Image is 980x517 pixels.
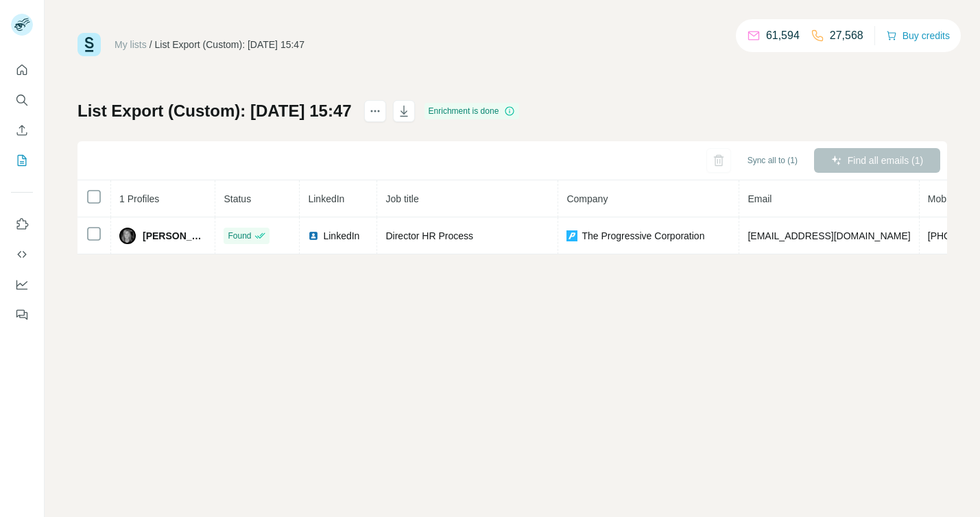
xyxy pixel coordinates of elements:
button: Use Surfe on LinkedIn [11,212,33,237]
span: Found [228,230,251,242]
span: Mobile [928,193,956,204]
button: Search [11,88,33,112]
span: Status [224,193,251,204]
button: Dashboard [11,272,33,297]
button: Buy credits [886,26,950,45]
button: My lists [11,148,33,173]
img: Surfe Logo [77,33,101,56]
span: [EMAIL_ADDRESS][DOMAIN_NAME] [748,230,910,241]
span: The Progressive Corporation [582,229,704,243]
button: Feedback [11,302,33,327]
span: Job title [385,193,418,204]
img: LinkedIn logo [308,230,319,241]
p: 27,568 [830,27,863,44]
button: Use Surfe API [11,242,33,267]
button: Quick start [11,58,33,82]
span: Email [748,193,772,204]
div: List Export (Custom): [DATE] 15:47 [155,38,304,51]
span: [PERSON_NAME] [143,229,206,243]
li: / [150,38,152,51]
span: LinkedIn [308,193,344,204]
p: 61,594 [766,27,800,44]
span: Director HR Process [385,230,473,241]
a: My lists [115,39,147,50]
button: Enrich CSV [11,118,33,143]
button: Sync all to (1) [738,150,807,171]
button: actions [364,100,386,122]
img: Avatar [119,228,136,244]
h1: List Export (Custom): [DATE] 15:47 [77,100,352,122]
span: Company [566,193,608,204]
span: Sync all to (1) [748,154,798,167]
div: Enrichment is done [425,103,520,119]
span: 1 Profiles [119,193,159,204]
span: LinkedIn [323,229,359,243]
img: company-logo [566,230,577,241]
